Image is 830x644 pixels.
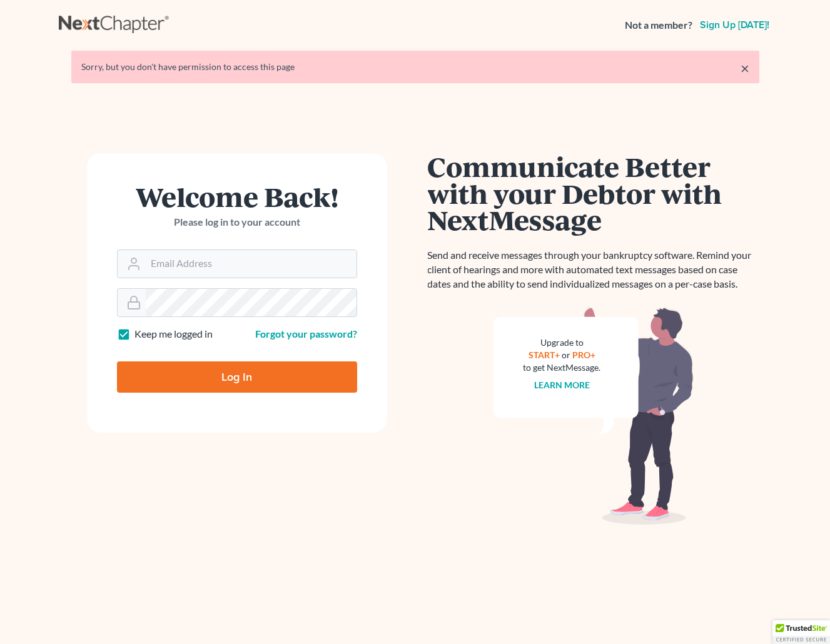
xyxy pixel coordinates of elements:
h1: Welcome Back! [117,183,357,210]
a: Forgot your password? [255,328,357,340]
a: Sign up [DATE]! [697,20,772,30]
a: × [741,61,749,76]
p: Send and receive messages through your bankruptcy software. Remind your client of hearings and mo... [428,248,759,291]
input: Email Address [146,250,357,278]
div: Upgrade to [524,336,601,349]
a: START+ [529,350,560,360]
a: Learn more [534,380,590,390]
strong: Not a member? [625,18,692,33]
p: Please log in to your account [117,215,357,229]
span: or [562,350,570,360]
div: to get NextMessage. [524,361,601,374]
div: Sorry, but you don't have permission to access this page [81,61,749,73]
img: nextmessage_bg-59042aed3d76b12b5cd301f8e5b87938c9018125f34e5fa2b7a6b67550977c72.svg [493,306,694,525]
div: TrustedSite Certified [772,620,830,644]
a: PRO+ [572,350,595,360]
input: Log In [117,361,357,393]
label: Keep me logged in [134,327,213,341]
h1: Communicate Better with your Debtor with NextMessage [428,153,759,233]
